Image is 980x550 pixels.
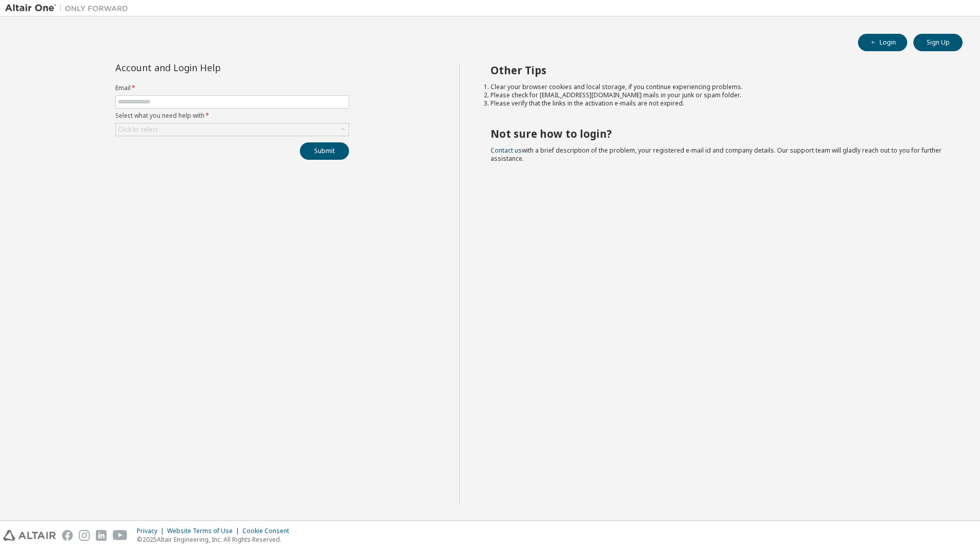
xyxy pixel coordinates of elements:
img: linkedin.svg [96,530,107,541]
div: Account and Login Help [115,64,302,72]
div: Click to select [118,125,158,134]
img: facebook.svg [62,530,73,541]
label: Email [115,84,349,92]
div: Cookie Consent [242,527,295,535]
img: Altair One [5,3,133,13]
button: Submit [300,142,349,160]
div: Privacy [137,527,167,535]
h2: Not sure how to login? [491,127,945,140]
li: Please check for [EMAIL_ADDRESS][DOMAIN_NAME] mails in your junk or spam folder. [491,91,945,99]
li: Please verify that the links in the activation e-mails are not expired. [491,99,945,108]
img: altair_logo.svg [3,530,56,541]
div: Website Terms of Use [167,527,242,535]
a: Contact us [491,146,522,155]
p: © 2025 Altair Engineering, Inc. All Rights Reserved. [137,535,295,544]
img: youtube.svg [113,530,128,541]
button: Sign Up [913,34,963,51]
div: Click to select [116,123,349,136]
h2: Other Tips [491,64,945,77]
li: Clear your browser cookies and local storage, if you continue experiencing problems. [491,83,945,91]
button: Login [858,34,907,51]
img: instagram.svg [79,530,90,541]
label: Select what you need help with [115,112,349,120]
span: with a brief description of the problem, your registered e-mail id and company details. Our suppo... [491,146,942,163]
